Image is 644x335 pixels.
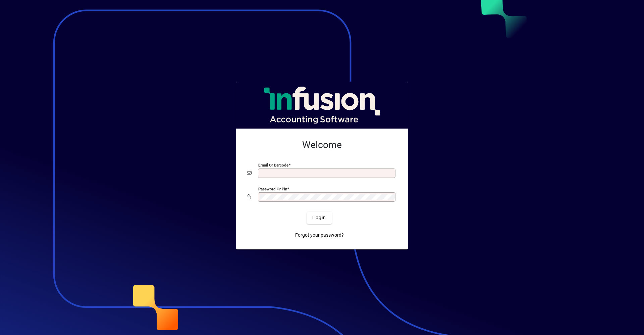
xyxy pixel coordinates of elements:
[295,232,344,239] span: Forgot your password?
[312,214,326,221] span: Login
[292,229,346,241] a: Forgot your password?
[307,212,331,224] button: Login
[258,186,287,191] mat-label: Password or Pin
[247,139,397,151] h2: Welcome
[258,162,288,167] mat-label: Email or Barcode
